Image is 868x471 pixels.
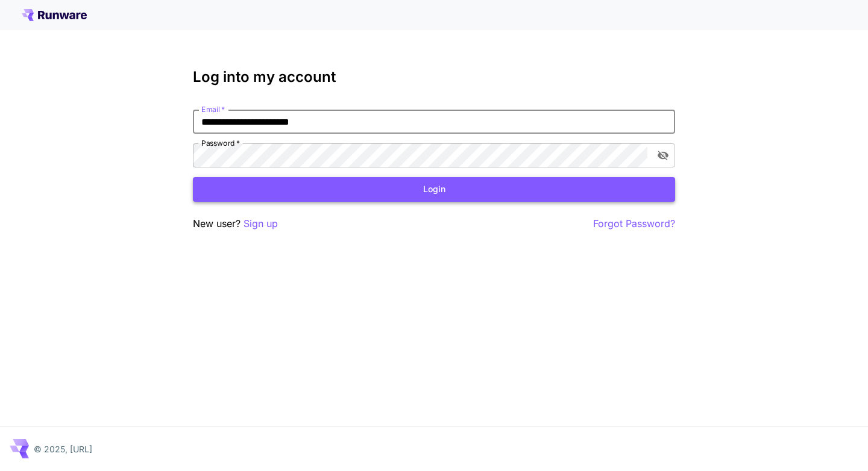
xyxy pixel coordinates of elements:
[201,138,240,148] label: Password
[652,145,674,166] button: toggle password visibility
[244,216,278,231] button: Sign up
[193,216,278,231] p: New user?
[34,443,92,455] p: © 2025, [URL]
[193,177,675,202] button: Login
[193,69,675,86] h3: Log into my account
[593,216,675,231] button: Forgot Password?
[201,104,225,114] label: Email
